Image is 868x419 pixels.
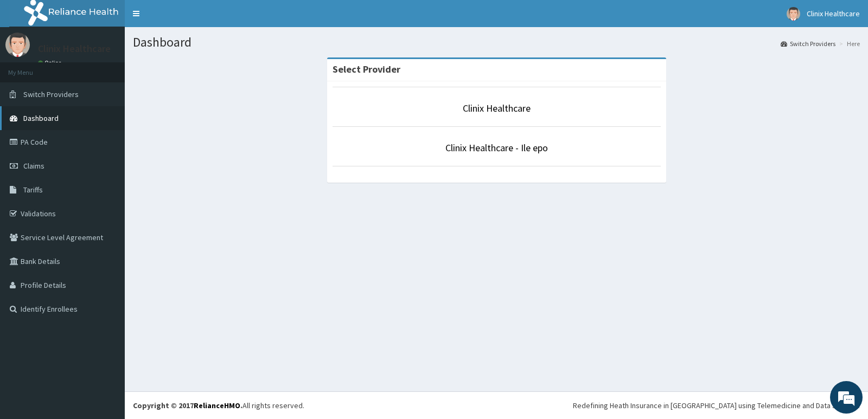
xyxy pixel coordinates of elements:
[23,161,44,171] span: Claims
[125,391,868,419] footer: All rights reserved.
[463,102,531,114] a: Clinix Healthcare
[133,401,242,410] strong: Copyright © 2017 .
[23,113,59,123] span: Dashboard
[573,400,860,411] div: Redefining Heath Insurance in [GEOGRAPHIC_DATA] using Telemedicine and Data Science!
[38,44,111,54] p: Clinix Healthcare
[5,33,30,57] img: User Image
[837,39,860,48] li: Here
[807,9,860,18] span: Clinix Healthcare
[133,35,860,49] h1: Dashboard
[23,185,43,195] span: Tariffs
[445,141,548,154] a: Clinix Healthcare - Ile epo
[333,63,400,75] strong: Select Provider
[194,401,240,410] a: RelianceHMO
[781,39,835,48] a: Switch Providers
[787,7,800,21] img: User Image
[38,59,64,67] a: Online
[23,89,79,99] span: Switch Providers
